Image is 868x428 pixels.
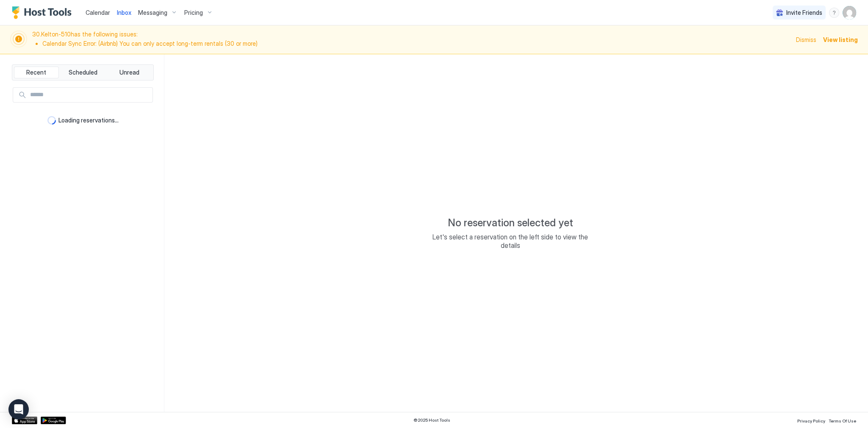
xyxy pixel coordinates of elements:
[796,35,816,44] div: Dismiss
[86,8,110,17] a: Calendar
[42,40,791,47] li: Calendar Sync Error: (Airbnb) You can only accept long-term rentals (30 or more)
[184,9,203,17] span: Pricing
[12,417,37,424] a: App Store
[119,69,139,76] span: Unread
[823,35,858,44] div: View listing
[843,6,856,19] div: User profile
[829,8,839,18] div: menu
[12,64,154,81] div: tab-group
[829,416,856,425] a: Terms Of Use
[797,416,825,425] a: Privacy Policy
[14,67,59,78] button: Recent
[32,31,791,49] span: 30.Kelton-510 has the following issues:
[448,217,573,229] span: No reservation selected yet
[107,67,152,78] button: Unread
[117,8,131,17] a: Inbox
[8,399,29,420] div: Open Intercom Messenger
[86,9,110,16] span: Calendar
[797,418,825,423] span: Privacy Policy
[26,69,46,76] span: Recent
[413,417,450,423] span: © 2025 Host Tools
[786,9,822,17] span: Invite Friends
[829,418,856,423] span: Terms Of Use
[12,6,75,19] a: Host Tools Logo
[69,69,97,76] span: Scheduled
[138,9,167,17] span: Messaging
[117,9,131,16] span: Inbox
[47,116,56,125] div: loading
[41,417,66,424] a: Google Play Store
[61,67,105,78] button: Scheduled
[426,233,595,250] span: Let's select a reservation on the left side to view the details
[58,117,119,124] span: Loading reservations...
[27,88,153,102] input: Input Field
